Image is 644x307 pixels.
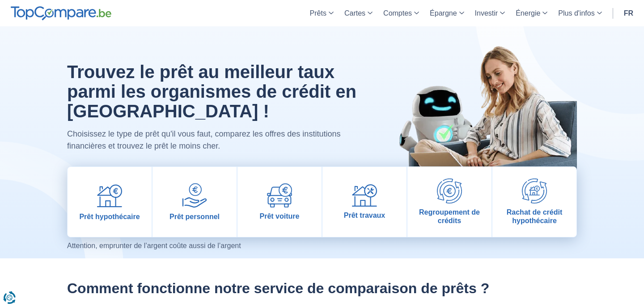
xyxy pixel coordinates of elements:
p: Choisissez le type de prêt qu'il vous faut, comparez les offres des institutions financières et t... [67,128,359,152]
h1: Trouvez le prêt au meilleur taux parmi les organismes de crédit en [GEOGRAPHIC_DATA] ! [67,62,359,121]
a: Prêt hypothécaire [68,167,152,237]
h2: Comment fonctionne notre service de comparaison de prêts ? [67,280,577,297]
span: Prêt travaux [344,211,386,220]
span: Prêt voiture [260,212,300,220]
img: Prêt personnel [182,183,207,208]
img: Regroupement de crédits [437,178,462,203]
a: Rachat de crédit hypothécaire [492,167,576,237]
a: Prêt travaux [322,167,407,237]
a: Prêt personnel [153,167,237,237]
img: Rachat de crédit hypothécaire [522,178,547,203]
a: Regroupement de crédits [407,167,491,237]
img: image-hero [380,26,577,198]
span: Prêt hypothécaire [79,212,140,221]
img: Prêt travaux [352,184,377,207]
span: Rachat de crédit hypothécaire [496,208,573,225]
a: Prêt voiture [237,167,322,237]
span: Prêt personnel [169,212,220,221]
img: TopCompare [11,6,111,21]
img: Prêt voiture [267,183,292,207]
img: Prêt hypothécaire [97,183,122,208]
span: Regroupement de crédits [411,208,488,225]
